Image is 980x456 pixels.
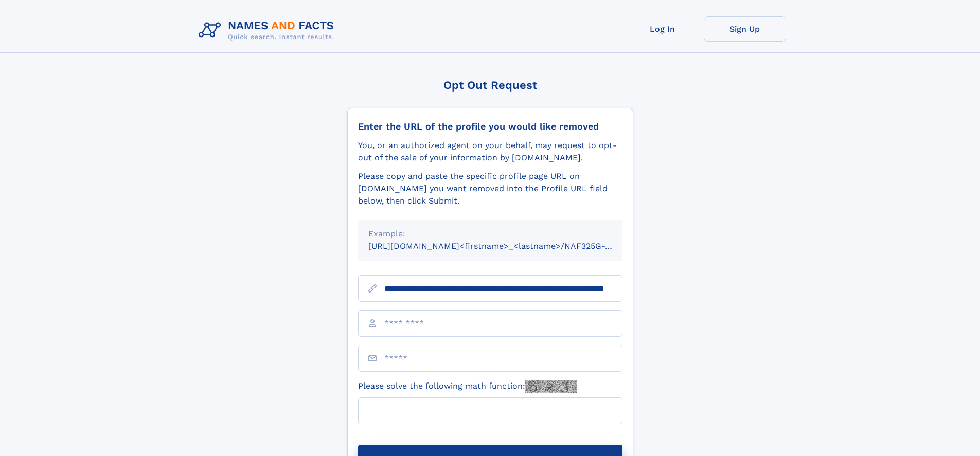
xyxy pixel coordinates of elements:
div: You, or an authorized agent on your behalf, may request to opt-out of the sale of your informatio... [358,139,622,164]
img: Logo Names and Facts [194,16,343,44]
div: Opt Out Request [347,79,633,92]
a: Sign Up [704,16,786,42]
small: [URL][DOMAIN_NAME]<firstname>_<lastname>/NAF325G-xxxxxxxx [368,241,642,251]
label: Please solve the following math function: [358,380,577,393]
div: Please copy and paste the specific profile page URL on [DOMAIN_NAME] you want removed into the Pr... [358,170,622,207]
div: Enter the URL of the profile you would like removed [358,121,622,132]
div: Example: [368,228,612,240]
a: Log In [621,16,704,42]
